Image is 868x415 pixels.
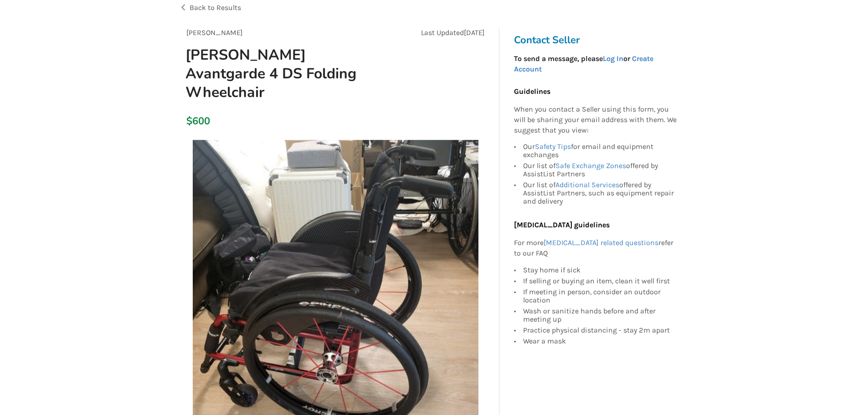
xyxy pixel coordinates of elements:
div: Our for email and equipment exchanges [523,143,677,160]
div: If selling or buying an item, clean it well first [523,276,677,287]
div: $600 [186,115,191,128]
span: Last Updated [421,28,464,37]
span: [DATE] [464,28,485,37]
div: Wash or sanitize hands before and after meeting up [523,306,677,325]
a: Safety Tips [535,142,571,151]
h3: Contact Seller [514,34,682,46]
div: Our list of offered by AssistList Partners, such as equipment repair and delivery [523,179,677,205]
span: [PERSON_NAME] [186,28,243,37]
p: For more refer to our FAQ [514,238,677,259]
div: Stay home if sick [523,266,677,276]
h1: [PERSON_NAME] Avantgarde 4 DS Folding Wheelchair [178,46,394,102]
a: Additional Services [555,180,619,189]
span: Back to Results [190,3,241,12]
a: [MEDICAL_DATA] related questions [544,238,658,247]
b: [MEDICAL_DATA] guidelines [514,220,610,229]
div: Practice physical distancing - stay 2m apart [523,325,677,336]
div: Our list of offered by AssistList Partners [523,160,677,179]
p: When you contact a Seller using this form, you will be sharing your email address with them. We s... [514,104,677,136]
a: Safe Exchange Zones [555,161,626,170]
div: Wear a mask [523,336,677,345]
b: Guidelines [514,87,550,96]
div: If meeting in person, consider an outdoor location [523,287,677,306]
strong: To send a message, please or [514,54,653,73]
a: Log In [603,54,623,63]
